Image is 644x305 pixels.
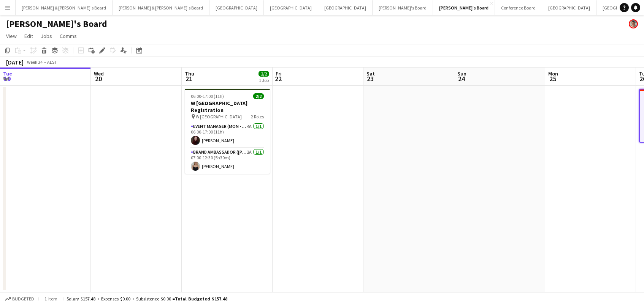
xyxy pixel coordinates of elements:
[24,33,33,39] span: Edit
[6,33,17,39] span: View
[3,31,20,41] a: View
[547,74,558,83] span: 25
[38,31,55,41] a: Jobs
[12,296,34,302] span: Budgeted
[456,74,466,83] span: 24
[6,18,107,30] h1: [PERSON_NAME]'s Board
[185,100,270,113] h3: W [GEOGRAPHIC_DATA] Registration
[42,296,60,302] span: 1 item
[276,70,282,77] span: Fri
[93,74,104,83] span: 20
[251,114,264,119] span: 2 Roles
[264,0,318,15] button: [GEOGRAPHIC_DATA]
[113,0,209,15] button: [PERSON_NAME] & [PERSON_NAME]'s Board
[366,70,375,77] span: Sat
[185,89,270,174] app-job-card: 06:00-17:00 (11h)2/2W [GEOGRAPHIC_DATA] Registration W [GEOGRAPHIC_DATA]2 RolesEvent Manager (Mon...
[3,70,12,77] span: Tue
[542,0,596,15] button: [GEOGRAPHIC_DATA]
[274,74,282,83] span: 22
[548,70,558,77] span: Mon
[16,0,113,15] button: [PERSON_NAME] & [PERSON_NAME]'s Board
[318,0,373,15] button: [GEOGRAPHIC_DATA]
[259,71,269,77] span: 2/2
[21,31,36,41] a: Edit
[184,74,194,83] span: 21
[67,296,227,302] div: Salary $157.48 + Expenses $0.00 + Subsistence $0.00 =
[196,114,242,119] span: W [GEOGRAPHIC_DATA]
[6,58,24,66] div: [DATE]
[191,93,224,99] span: 06:00-17:00 (11h)
[259,77,269,83] div: 1 Job
[57,31,80,41] a: Comms
[185,122,270,148] app-card-role: Event Manager (Mon - Fri)4A1/106:00-17:00 (11h)[PERSON_NAME]
[4,295,35,303] button: Budgeted
[47,59,57,65] div: AEST
[25,59,44,65] span: Week 34
[2,74,12,83] span: 19
[175,296,227,302] span: Total Budgeted $157.48
[185,70,194,77] span: Thu
[41,33,52,39] span: Jobs
[433,0,495,15] button: [PERSON_NAME]'s Board
[629,19,638,28] app-user-avatar: Victoria Hunt
[209,0,264,15] button: [GEOGRAPHIC_DATA]
[253,93,264,99] span: 2/2
[495,0,542,15] button: Conference Board
[457,70,466,77] span: Sun
[60,33,77,39] span: Comms
[373,0,433,15] button: [PERSON_NAME]'s Board
[94,70,104,77] span: Wed
[185,148,270,174] app-card-role: Brand Ambassador ([PERSON_NAME])2A1/107:00-12:30 (5h30m)[PERSON_NAME]
[365,74,375,83] span: 23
